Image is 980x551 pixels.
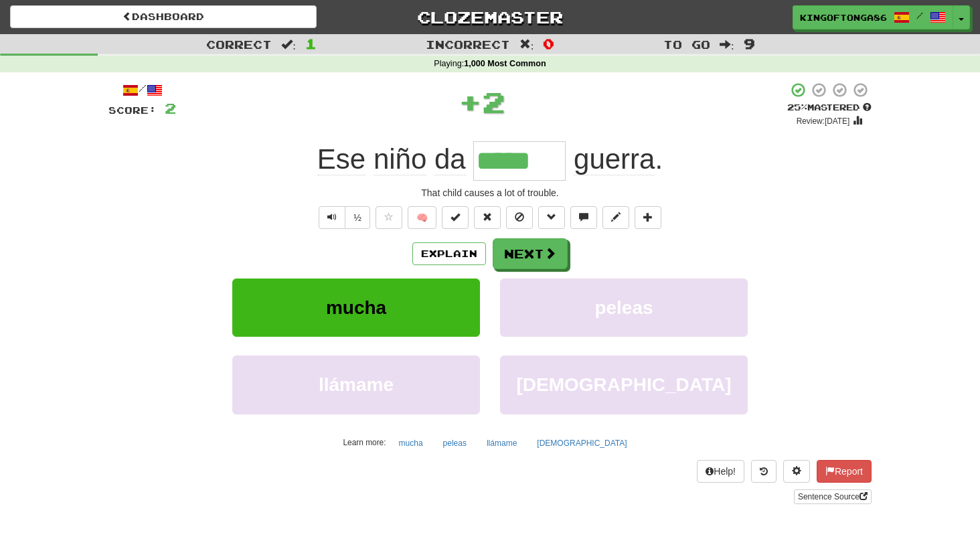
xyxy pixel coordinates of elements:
span: To go [663,37,710,51]
button: Reset to 0% Mastered (alt+r) [474,206,501,229]
button: mucha [392,433,430,453]
span: peleas [594,297,653,318]
div: / [108,82,176,98]
button: Favorite sentence (alt+f) [376,206,402,229]
span: / [916,11,923,20]
span: niño [374,143,426,175]
span: 2 [165,100,176,116]
span: llámame [319,374,394,395]
button: Report [817,460,872,483]
span: 9 [744,35,755,52]
button: Discuss sentence (alt+u) [570,206,597,229]
span: + [459,82,482,122]
span: 2 [482,85,505,119]
span: Ese [317,143,365,175]
a: Dashboard [10,5,317,28]
button: llámame [479,433,524,453]
button: [DEMOGRAPHIC_DATA] [500,356,748,414]
span: mucha [326,297,386,318]
span: Correct [206,37,272,51]
a: Sentence Source [794,489,872,504]
div: Text-to-speech controls [316,206,370,229]
span: Incorrect [426,37,510,51]
button: Edit sentence (alt+d) [602,206,629,229]
small: Learn more: [343,438,386,447]
span: da [434,143,466,175]
button: llámame [232,356,480,414]
span: : [519,39,534,50]
button: peleas [500,279,748,337]
span: : [720,39,734,50]
button: Play sentence audio (ctl+space) [319,206,345,229]
div: Mastered [787,102,872,114]
span: Score: [108,104,157,116]
div: That child causes a lot of trouble. [108,186,872,200]
button: Add to collection (alt+a) [635,206,661,229]
a: Kingoftonga86 / [793,5,953,29]
span: 25 % [787,102,807,112]
button: Help! [697,460,744,483]
button: Ignore sentence (alt+i) [506,206,533,229]
span: 0 [543,35,554,52]
button: Set this sentence to 100% Mastered (alt+m) [442,206,469,229]
button: Explain [412,242,486,265]
button: Next [493,238,568,269]
span: guerra [574,143,655,175]
button: peleas [436,433,474,453]
button: Grammar (alt+g) [538,206,565,229]
button: 🧠 [408,206,436,229]
span: Kingoftonga86 [800,11,887,23]
button: ½ [345,206,370,229]
small: Review: [DATE] [797,116,850,126]
span: . [566,143,663,175]
button: mucha [232,279,480,337]
span: : [281,39,296,50]
button: Round history (alt+y) [751,460,777,483]
span: [DEMOGRAPHIC_DATA] [517,374,732,395]
button: [DEMOGRAPHIC_DATA] [529,433,634,453]
strong: 1,000 Most Common [464,59,546,68]
span: 1 [305,35,317,52]
a: Clozemaster [337,5,643,29]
